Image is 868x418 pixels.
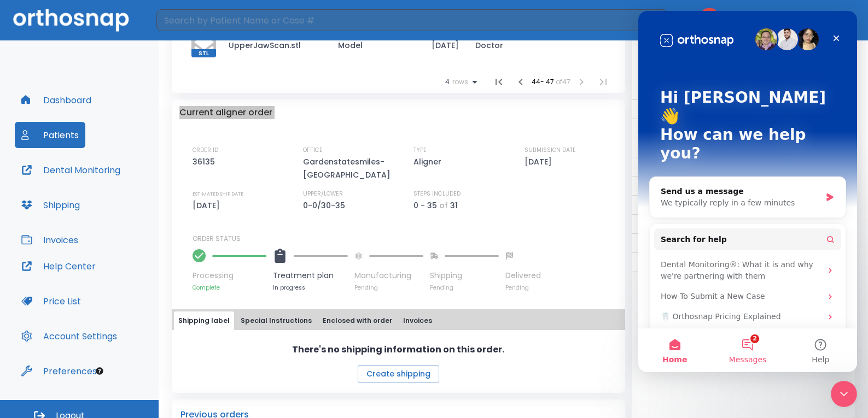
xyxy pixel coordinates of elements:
[556,77,570,86] span: of 47
[273,270,348,281] p: Treatment plan
[413,199,437,212] p: 0 - 35
[303,189,343,199] p: UPPER/LOWER
[430,284,499,292] p: Pending
[632,157,679,176] td: 35270
[193,234,617,244] p: ORDER STATUS
[193,284,266,292] p: Complete
[193,270,266,281] p: Processing
[467,28,549,62] td: Doctor
[354,270,423,281] p: Manufacturing
[13,9,129,31] img: Orthosnap
[632,234,679,253] td: 34582
[15,122,85,148] button: Patients
[413,155,445,168] p: Aligner
[15,157,127,183] button: Dental Monitoring
[632,100,679,119] td: 35270
[505,284,541,292] p: Pending
[15,323,124,349] button: Account Settings
[632,215,679,234] td: 34582
[638,11,857,372] iframe: Intercom live chat
[15,253,102,279] button: Help Center
[450,78,468,86] span: rows
[15,227,85,253] button: Invoices
[430,270,499,281] p: Shipping
[15,288,88,314] button: Price List
[15,358,103,384] button: Preferences
[193,199,224,212] p: [DATE]
[423,28,467,62] td: [DATE]
[445,78,450,86] span: 4
[450,199,458,212] p: 31
[737,10,855,30] button: [PERSON_NAME]
[413,145,427,155] p: TYPE
[193,145,218,155] p: ORDER ID
[174,311,234,330] button: Shipping label
[193,155,219,168] p: 36135
[358,365,439,383] button: Create shipping
[179,106,272,119] p: Current aligner order
[156,9,649,31] input: Search by Patient Name or Case #
[439,199,448,212] p: of
[15,87,98,113] button: Dashboard
[220,28,329,62] td: UpperJawScan.stl
[505,270,541,281] p: Delivered
[329,28,423,62] td: Model
[174,311,623,330] div: tabs
[273,284,348,292] p: In progress
[318,311,397,330] button: Enclosed with order
[303,199,349,212] p: 0-0/30-35
[95,366,104,376] div: Tooltip anchor
[191,49,216,57] span: STL
[831,381,857,407] iframe: Intercom live chat
[632,176,679,196] td: 35270
[303,155,396,181] p: Gardenstatesmiles-[GEOGRAPHIC_DATA]
[525,155,556,168] p: [DATE]
[632,253,679,272] td: 34582
[702,8,717,19] span: 76
[399,311,436,330] button: Invoices
[15,192,86,218] button: Shipping
[303,145,323,155] p: OFFICE
[632,196,679,215] td: 34582
[354,284,423,292] p: Pending
[532,77,556,86] span: 44 - 47
[193,189,243,199] p: ESTIMATED SHIP DATE
[292,343,504,356] p: There's no shipping information on this order.
[236,311,316,330] button: Special Instructions
[413,189,461,199] p: STEPS INCLUDED
[525,145,576,155] p: SUBMISSION DATE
